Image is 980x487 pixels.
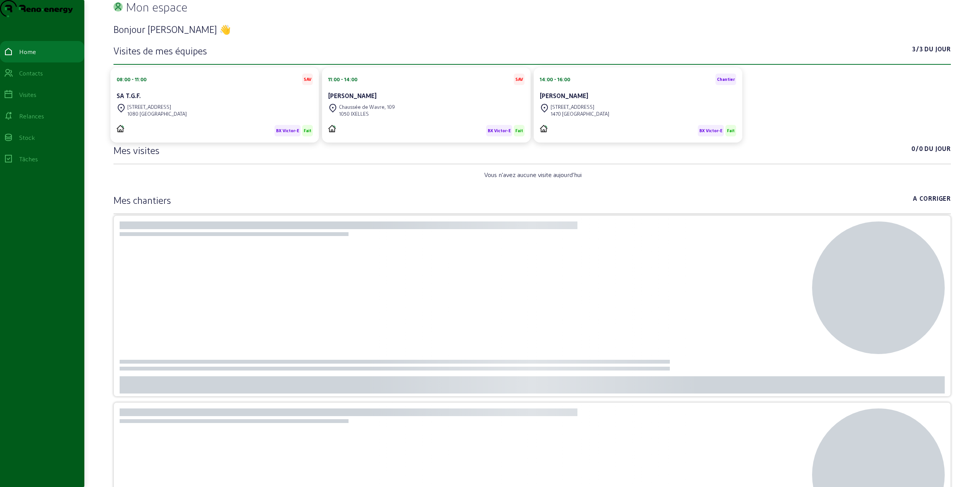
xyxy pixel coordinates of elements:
span: 0/0 [911,144,923,156]
span: Fait [727,128,735,133]
span: Du jour [924,144,951,156]
div: Relances [19,112,44,121]
span: Vous n'avez aucune visite aujourd'hui [484,170,582,179]
span: Du jour [924,44,951,57]
span: Fait [304,128,311,133]
div: 11:00 - 14:00 [328,76,357,83]
div: Tâches [19,154,38,164]
img: PVELEC [328,125,336,132]
div: Stock [19,133,35,142]
div: 08:00 - 11:00 [117,76,146,83]
span: BX Victor-E [488,128,511,133]
span: Fait [515,128,523,133]
span: SAV [304,77,311,82]
h3: Mes visites [113,144,159,156]
div: 1470 [GEOGRAPHIC_DATA] [551,110,609,117]
div: [STREET_ADDRESS] [551,103,609,110]
img: PVELEC [540,125,548,132]
h3: Bonjour [PERSON_NAME] 👋 [113,23,951,35]
div: Home [19,47,36,56]
span: A corriger [913,194,951,206]
img: PVELEC [117,125,124,132]
span: SAV [515,77,523,82]
cam-card-title: [PERSON_NAME] [328,92,377,99]
cam-card-title: SA T.G.F. [117,92,141,99]
cam-card-title: [PERSON_NAME] [540,92,588,99]
div: Chaussée de Wavre, 109 [339,103,395,110]
span: Chantier [717,77,735,82]
div: 1080 [GEOGRAPHIC_DATA] [127,110,187,117]
div: 14:00 - 16:00 [540,76,570,83]
div: Visites [19,90,36,99]
h3: Visites de mes équipes [113,44,207,57]
div: Contacts [19,69,43,78]
div: 1050 IXELLES [339,110,395,117]
span: BX Victor-E [699,128,722,133]
span: BX Victor-E [276,128,299,133]
h3: Mes chantiers [113,194,171,206]
div: [STREET_ADDRESS] [127,103,187,110]
span: 3/3 [912,44,923,57]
